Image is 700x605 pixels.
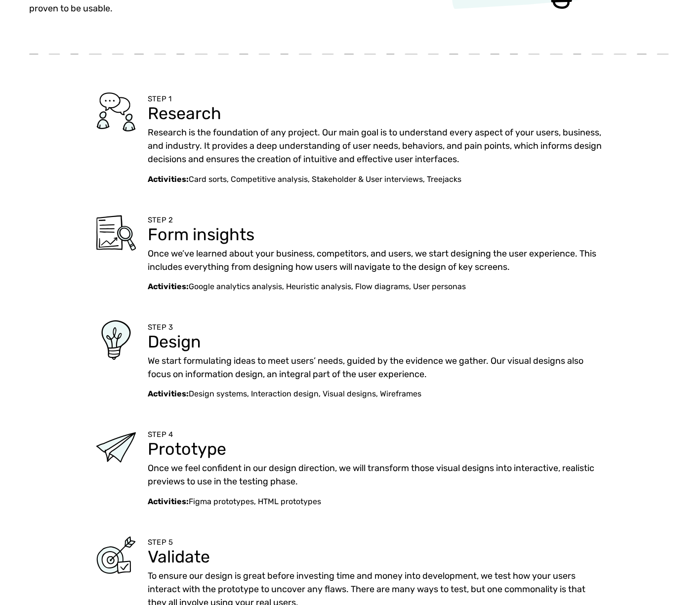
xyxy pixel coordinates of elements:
[148,282,189,291] strong: Activities:
[148,216,173,224] span: STEP 2
[148,538,173,547] span: STEP 5
[194,0,229,9] span: Last Name
[12,137,384,146] span: Subscribe to UX Team newsletter.
[148,462,604,488] p: Once we feel confident in our design direction, we will transform those visual designs into inter...
[148,226,604,243] h3: Form insights
[148,497,189,506] strong: Activities:
[148,323,173,332] span: STEP 3
[148,430,173,439] span: STEP 4
[148,334,604,350] h3: Design
[148,94,171,103] span: STEP 1
[148,441,604,458] h3: Prototype
[148,388,604,400] p: Design systems, Interaction design, Visual designs, Wireframes
[148,389,189,398] strong: Activities:
[148,173,604,185] p: Card sorts, Competitive analysis, Stakeholder & User interviews, Treejacks
[148,549,604,565] h3: Validate
[148,247,604,274] p: Once we’ve learned about your business, competitors, and users, we start designing the user exper...
[148,354,604,381] p: We start formulating ideas to meet users’ needs, guided by the evidence we gather. Our visual des...
[148,105,604,122] h3: Research
[2,139,9,145] input: Subscribe to UX Team newsletter.
[148,174,189,184] strong: Activities:
[651,558,700,605] iframe: Chat Widget
[148,281,604,293] p: Google analytics analysis, Heuristic analysis, Flow diagrams, User personas
[148,496,604,508] p: Figma prototypes, HTML prototypes
[148,126,604,166] p: Research is the foundation of any project. Our main goal is to understand every aspect of your us...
